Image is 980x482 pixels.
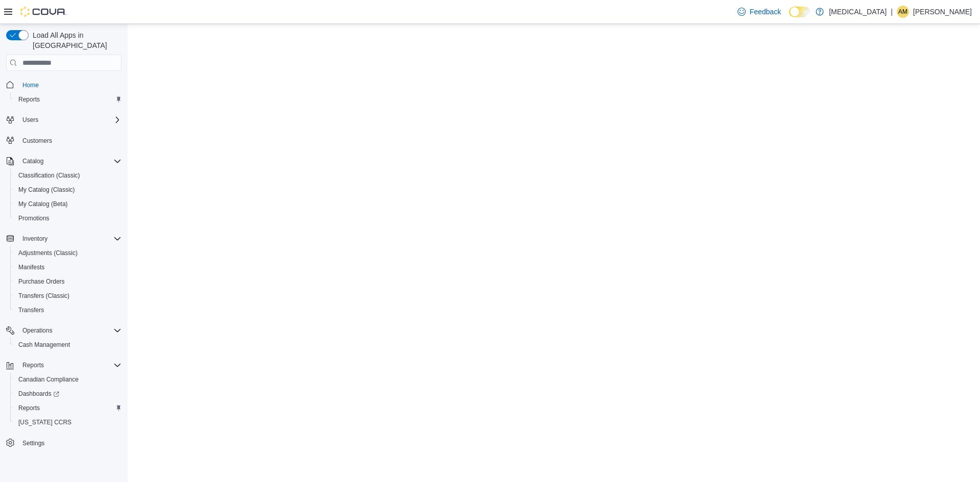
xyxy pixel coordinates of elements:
[14,304,48,316] a: Transfers
[14,93,44,106] a: Reports
[2,154,126,168] button: Catalog
[750,7,781,17] span: Feedback
[18,233,121,245] span: Inventory
[14,198,72,210] a: My Catalog (Beta)
[22,157,43,165] span: Catalog
[14,198,121,210] span: My Catalog (Beta)
[14,261,121,273] span: Manifests
[18,306,44,314] span: Transfers
[18,324,57,337] button: Operations
[10,260,126,274] button: Manifests
[14,184,79,196] a: My Catalog (Classic)
[14,416,121,428] span: Washington CCRS
[14,290,121,302] span: Transfers (Classic)
[14,212,121,224] span: Promotions
[14,247,82,259] a: Adjustments (Classic)
[14,388,63,400] a: Dashboards
[10,274,126,289] button: Purchase Orders
[18,359,48,371] button: Reports
[10,372,126,387] button: Canadian Compliance
[18,292,69,300] span: Transfers (Classic)
[18,375,79,384] span: Canadian Compliance
[18,214,50,222] span: Promotions
[898,6,908,18] span: AM
[2,77,126,92] button: Home
[829,6,887,18] p: [MEDICAL_DATA]
[891,6,893,18] p: |
[18,437,121,449] span: Settings
[18,341,70,349] span: Cash Management
[789,7,811,17] input: Dark Mode
[14,275,121,288] span: Purchase Orders
[2,133,126,148] button: Customers
[18,78,121,91] span: Home
[10,246,126,260] button: Adjustments (Classic)
[10,338,126,352] button: Cash Management
[6,73,121,477] nav: Complex example
[18,249,78,257] span: Adjustments (Classic)
[14,388,121,400] span: Dashboards
[18,233,52,245] button: Inventory
[2,436,126,450] button: Settings
[14,373,83,386] a: Canadian Compliance
[10,92,126,107] button: Reports
[18,186,75,194] span: My Catalog (Classic)
[2,358,126,372] button: Reports
[18,200,68,208] span: My Catalog (Beta)
[14,93,121,106] span: Reports
[10,211,126,225] button: Promotions
[14,339,74,351] a: Cash Management
[18,155,121,167] span: Catalog
[22,235,47,243] span: Inventory
[18,418,71,426] span: [US_STATE] CCRS
[10,415,126,429] button: [US_STATE] CCRS
[14,212,54,224] a: Promotions
[10,168,126,183] button: Classification (Classic)
[18,134,121,147] span: Customers
[10,303,126,317] button: Transfers
[22,116,38,124] span: Users
[14,169,84,182] a: Classification (Classic)
[18,171,80,180] span: Classification (Classic)
[2,232,126,246] button: Inventory
[10,401,126,415] button: Reports
[14,339,121,351] span: Cash Management
[18,390,59,398] span: Dashboards
[14,304,121,316] span: Transfers
[14,261,48,273] a: Manifests
[22,326,53,335] span: Operations
[14,247,121,259] span: Adjustments (Classic)
[14,184,121,196] span: My Catalog (Classic)
[2,323,126,338] button: Operations
[18,79,43,91] a: Home
[913,6,972,18] p: [PERSON_NAME]
[14,275,69,288] a: Purchase Orders
[897,6,909,18] div: Angus MacDonald
[18,359,121,371] span: Reports
[18,114,121,126] span: Users
[733,2,785,22] a: Feedback
[14,290,73,302] a: Transfers (Classic)
[18,114,42,126] button: Users
[10,289,126,303] button: Transfers (Classic)
[18,155,47,167] button: Catalog
[14,402,121,414] span: Reports
[22,137,52,145] span: Customers
[10,387,126,401] a: Dashboards
[14,416,76,428] a: [US_STATE] CCRS
[18,95,40,104] span: Reports
[22,439,44,447] span: Settings
[22,81,39,89] span: Home
[14,402,44,414] a: Reports
[18,324,121,337] span: Operations
[14,373,121,386] span: Canadian Compliance
[14,169,121,182] span: Classification (Classic)
[10,197,126,211] button: My Catalog (Beta)
[10,183,126,197] button: My Catalog (Classic)
[29,30,121,50] span: Load All Apps in [GEOGRAPHIC_DATA]
[22,361,44,369] span: Reports
[20,7,66,17] img: Cova
[18,404,40,412] span: Reports
[18,135,56,147] a: Customers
